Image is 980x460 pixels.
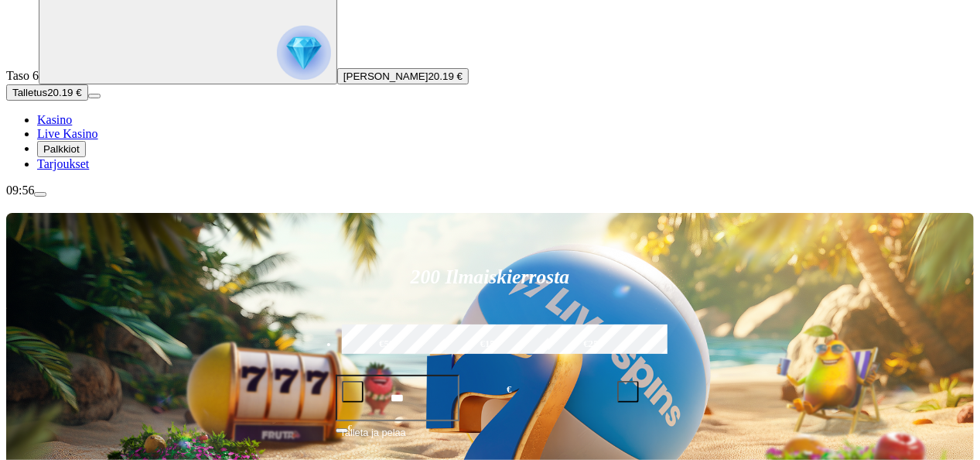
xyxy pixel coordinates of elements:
[6,113,974,171] nav: Main menu
[47,87,81,98] span: 20.19 €
[336,424,645,454] button: Talleta ja pelaa
[545,322,643,367] label: €250
[338,322,436,367] label: €50
[617,381,639,403] button: plus icon
[441,322,539,367] label: €150
[37,127,98,140] a: Live Kasino
[43,143,80,155] span: Palkkiot
[12,87,47,98] span: Talletus
[6,184,34,197] span: 09:56
[348,423,353,432] span: €
[37,157,89,170] a: Tarjoukset
[34,192,46,197] button: menu
[337,68,469,84] button: [PERSON_NAME]20.19 €
[340,425,406,453] span: Talleta ja pelaa
[37,141,86,157] button: Palkkiot
[88,94,101,98] button: menu
[6,69,39,82] span: Taso 6
[342,381,364,403] button: minus icon
[277,26,331,80] img: reward progress
[507,383,511,397] span: €
[343,70,429,82] span: [PERSON_NAME]
[37,113,72,126] a: Kasino
[6,84,88,101] button: Talletusplus icon20.19 €
[429,70,463,82] span: 20.19 €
